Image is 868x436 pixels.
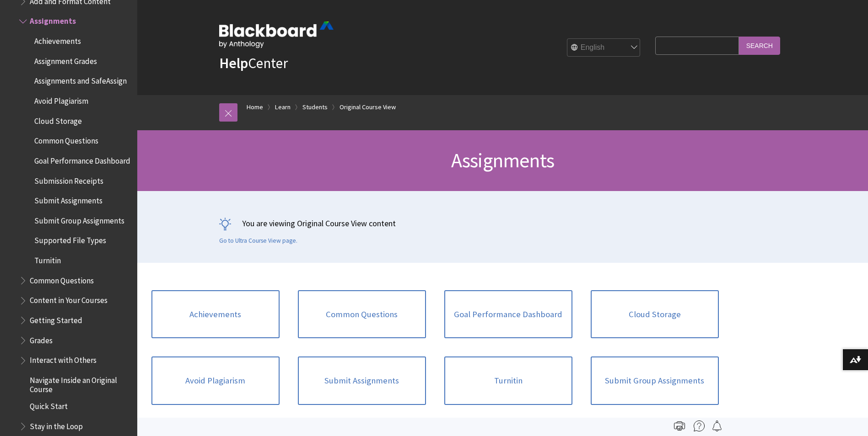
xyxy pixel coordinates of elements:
a: Turnitin [444,356,572,405]
span: Avoid Plagiarism [34,93,88,106]
a: Submit Assignments [298,356,426,405]
span: Content in Your Courses [30,293,108,305]
img: Print [674,420,685,431]
strong: Help [219,54,248,72]
select: Site Language Selector [567,39,641,57]
span: Turnitin [34,253,61,265]
input: Search [739,37,780,54]
img: More help [694,420,705,431]
a: Home [247,101,263,113]
a: Go to Ultra Course View page. [219,237,297,245]
span: Submit Group Assignments [34,213,124,225]
span: Quick Start [30,399,68,411]
span: Common Questions [30,273,94,285]
span: Assignments and SafeAssign [34,74,127,86]
span: Submission Receipts [34,173,103,186]
span: Cloud Storage [34,113,82,126]
span: Goal Performance Dashboard [34,153,130,165]
span: Achievements [34,33,81,46]
a: Cloud Storage [591,290,719,339]
a: Learn [275,101,291,113]
span: Getting Started [30,313,82,325]
a: Goal Performance Dashboard [444,290,572,339]
a: Submit Group Assignments [591,356,719,405]
span: Navigate Inside an Original Course [30,372,131,394]
p: You are viewing Original Course View content [219,218,787,229]
span: Interact with Others [30,353,97,365]
span: Assignments [30,14,76,26]
span: Submit Assignments [34,193,102,205]
span: Assignment Grades [34,53,97,66]
a: Achievements [151,290,280,339]
span: Stay in the Loop [30,419,83,431]
a: Original Course View [340,101,396,113]
span: Grades [30,333,53,345]
img: Blackboard by Anthology [219,21,334,48]
span: Supported File Types [34,233,106,245]
a: Students [302,101,328,113]
a: Common Questions [298,290,426,339]
span: Assignments [451,148,554,173]
a: HelpCenter [219,54,288,72]
img: Follow this page [712,420,722,431]
span: Common Questions [34,133,98,145]
a: Avoid Plagiarism [151,356,280,405]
